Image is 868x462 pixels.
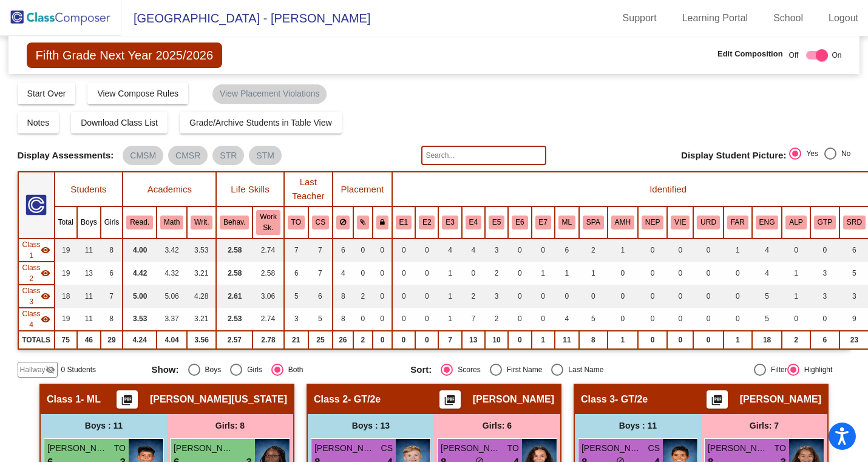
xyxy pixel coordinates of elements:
td: 4 [752,262,782,285]
button: ALP [785,216,806,229]
td: 0 [693,308,724,331]
td: 1 [579,262,608,285]
th: Asian [415,206,438,238]
div: Highlight [799,364,833,375]
td: 6 [101,262,123,285]
span: - GT/2e [348,393,381,406]
span: Class 2 [314,393,348,406]
a: Logout [819,8,868,28]
td: 19 [55,308,77,331]
span: Display Assessments: [18,150,114,161]
td: 4.42 [123,262,157,285]
th: White [485,206,508,238]
a: Support [613,8,666,28]
td: 3.06 [253,285,283,308]
td: 2 [579,239,608,262]
mat-icon: visibility [41,314,50,324]
td: 8 [333,308,353,331]
td: 2 [462,285,485,308]
td: 1 [724,239,752,262]
td: 0 [693,262,724,285]
td: 25 [308,331,333,349]
td: Ashlyn Gertie - ML/ILC [18,308,55,331]
button: Work Sk. [256,210,280,234]
button: ML [558,216,575,229]
button: VIE [671,216,690,229]
button: Math [160,216,183,229]
td: 4 [462,239,485,262]
a: School [764,8,813,28]
mat-icon: visibility [41,268,50,278]
td: 18 [55,285,77,308]
button: SRD [843,216,866,229]
div: Last Name [563,364,603,375]
div: Girls: 8 [167,414,293,438]
mat-chip: View Placement Violations [212,84,327,104]
th: Keep away students [333,206,353,238]
td: 0 [638,308,667,331]
div: Girls [242,364,262,375]
td: 3.21 [187,262,216,285]
td: 46 [77,331,101,349]
mat-chip: STR [212,146,244,165]
span: [PERSON_NAME] [47,442,108,455]
span: [PERSON_NAME] [740,393,821,406]
td: 0 [462,262,485,285]
th: Gifted and Talented Pool [810,206,839,238]
span: [PERSON_NAME] [314,442,375,455]
td: 3 [810,285,839,308]
td: 5.00 [123,285,157,308]
span: [PERSON_NAME][US_STATE] [150,393,287,406]
td: 0 [693,285,724,308]
mat-chip: CMSR [168,146,208,165]
mat-radio-group: Select an option [410,364,660,376]
span: [PERSON_NAME] [581,442,642,455]
td: 2.74 [253,239,283,262]
button: FAR [727,216,748,229]
td: 8 [579,331,608,349]
td: 0 [667,262,693,285]
th: Home Language - Nepali [638,206,667,238]
td: 3.53 [123,308,157,331]
td: 0 [608,308,638,331]
td: 2.58 [253,262,283,285]
button: E3 [442,216,458,229]
td: 1 [532,262,555,285]
span: Class 3 [22,285,41,307]
td: 6 [308,285,333,308]
td: 13 [77,262,101,285]
td: 8 [101,308,123,331]
td: 8 [101,239,123,262]
td: 3 [284,308,308,331]
td: 4 [438,239,461,262]
button: Print Students Details [707,390,728,409]
td: Carlie Kmak - GT/2e [18,285,55,308]
th: Last Teacher [284,172,333,206]
button: Notes [18,112,59,134]
td: 2.58 [216,239,253,262]
td: 5.06 [157,285,187,308]
td: 0 [392,331,415,349]
td: 1 [438,262,461,285]
mat-chip: STM [249,146,282,165]
button: ENG [756,216,779,229]
td: Deja Washington - ML [18,239,55,262]
td: 0 [415,331,438,349]
span: Display Student Picture: [681,150,786,161]
span: TO [507,442,519,455]
mat-icon: picture_as_pdf [710,393,724,410]
td: 5 [308,308,333,331]
td: 4 [555,308,579,331]
button: AMH [611,216,634,229]
td: Francis Corrado - GT/2e [18,262,55,285]
td: 2.61 [216,285,253,308]
td: 0 [392,308,415,331]
td: 0 [353,262,373,285]
td: 2 [353,285,373,308]
button: E5 [489,216,504,229]
mat-icon: visibility [41,291,50,301]
td: 0 [638,262,667,285]
td: 4.24 [123,331,157,349]
a: Learning Portal [673,8,758,28]
td: 11 [77,239,101,262]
